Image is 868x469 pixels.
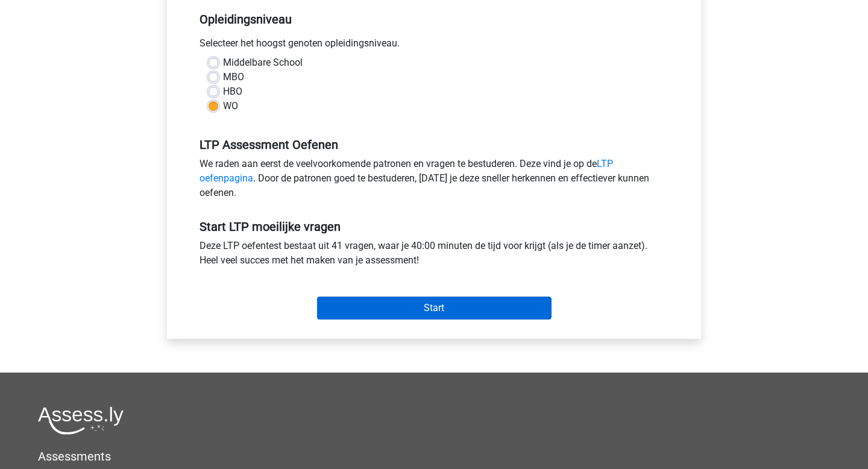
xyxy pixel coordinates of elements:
[38,406,124,435] img: Assessly logo
[200,219,668,234] h5: Start LTP moeilijke vragen
[200,7,668,31] h5: Opleidingsniveau
[223,84,242,99] label: HBO
[200,137,668,152] h5: LTP Assessment Oefenen
[223,55,303,70] label: Middelbare School
[190,239,678,272] div: Deze LTP oefentest bestaat uit 41 vragen, waar je 40:00 minuten de tijd voor krijgt (als je de ti...
[190,157,678,205] div: We raden aan eerst de veelvoorkomende patronen en vragen te bestuderen. Deze vind je op de . Door...
[190,36,678,55] div: Selecteer het hoogst genoten opleidingsniveau.
[223,70,244,84] label: MBO
[223,99,238,113] label: WO
[317,297,552,319] input: Start
[38,449,830,464] h5: Assessments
